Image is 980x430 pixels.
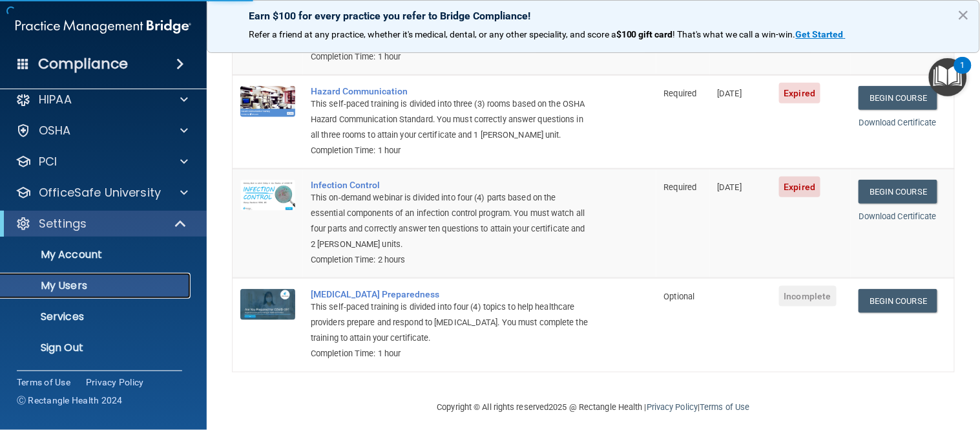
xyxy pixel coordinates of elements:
[39,154,57,169] p: PCI
[16,123,188,138] a: OSHA
[311,96,592,143] div: This self-paced training is divided into three (3) rooms based on the OSHA Hazard Communication S...
[664,292,695,301] span: Optional
[16,14,191,39] img: PMB logo
[779,83,821,103] span: Expired
[8,279,185,292] p: My Users
[39,123,71,138] p: OSHA
[779,286,837,306] span: Incomplete
[664,182,697,192] span: Required
[796,29,844,39] strong: Get Started
[673,29,796,39] span: ! That's what we call a win-win.
[311,299,592,346] div: This self-paced training is divided into four (4) topics to help healthcare providers prepare and...
[311,190,592,252] div: This on-demand webinar is divided into four (4) parts based on the essential components of an inf...
[17,376,70,389] a: Terms of Use
[8,341,185,354] p: Sign Out
[616,29,673,39] strong: $100 gift card
[859,211,937,221] a: Download Certificate
[957,5,970,25] button: Close
[39,92,72,107] p: HIPAA
[39,216,87,231] p: Settings
[8,248,185,261] p: My Account
[249,10,938,22] p: Earn $100 for every practice you refer to Bridge Compliance!
[929,58,967,96] button: Open Resource Center, 1 new notification
[718,89,742,98] span: [DATE]
[700,402,749,412] a: Terms of Use
[311,289,592,299] a: [MEDICAL_DATA] Preparedness
[718,182,742,192] span: [DATE]
[859,86,937,110] a: Begin Course
[16,154,188,169] a: PCI
[86,376,144,389] a: Privacy Policy
[961,65,965,82] div: 1
[647,402,698,412] a: Privacy Policy
[859,289,937,313] a: Begin Course
[358,387,829,428] div: Copyright © All rights reserved 2025 @ Rectangle Health | |
[16,185,188,200] a: OfficeSafe University
[859,118,937,127] a: Download Certificate
[17,394,123,407] span: Ⓒ Rectangle Health 2024
[664,89,697,98] span: Required
[311,143,592,158] div: Completion Time: 1 hour
[249,29,616,39] span: Refer a friend at any practice, whether it's medical, dental, or any other speciality, and score a
[311,49,592,65] div: Completion Time: 1 hour
[311,180,592,190] a: Infection Control
[311,86,592,96] a: Hazard Communication
[796,29,846,39] a: Get Started
[16,92,188,107] a: HIPAA
[859,180,937,204] a: Begin Course
[16,216,187,231] a: Settings
[779,177,821,197] span: Expired
[38,55,128,73] h4: Compliance
[311,252,592,268] div: Completion Time: 2 hours
[311,346,592,361] div: Completion Time: 1 hour
[8,310,185,323] p: Services
[39,185,161,200] p: OfficeSafe University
